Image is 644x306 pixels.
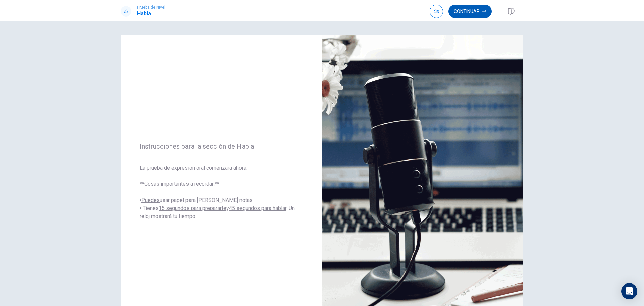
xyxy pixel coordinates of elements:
[448,5,492,18] button: Continuar
[229,205,286,211] u: 45 segundos para hablar
[141,197,160,203] u: Puedes
[621,283,637,299] div: Open Intercom Messenger
[137,10,165,18] h1: Habla
[140,164,303,220] span: La prueba de expresión oral comenzará ahora. **Cosas importantes a recordar:** • usar papel para ...
[137,5,165,10] span: Prueba de Nivel
[140,142,303,150] span: Instrucciones para la sección de Habla
[159,205,226,211] u: 15 segundos para prepararte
